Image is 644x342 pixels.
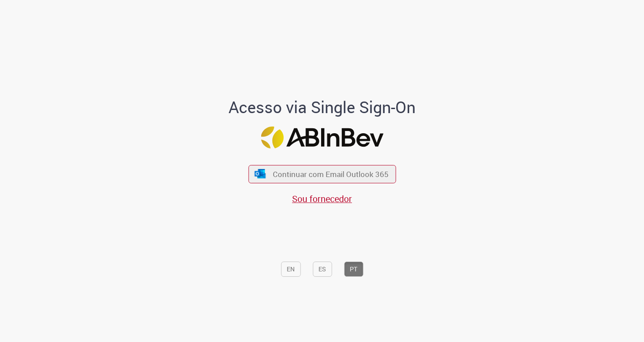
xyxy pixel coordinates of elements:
[344,262,363,277] button: PT
[292,193,352,205] a: Sou fornecedor
[248,165,396,183] button: ícone Azure/Microsoft 360 Continuar com Email Outlook 365
[281,262,301,277] button: EN
[313,262,332,277] button: ES
[273,169,389,179] span: Continuar com Email Outlook 365
[261,127,383,148] img: Logo ABInBev
[254,169,267,178] img: ícone Azure/Microsoft 360
[198,98,446,116] h1: Acesso via Single Sign-On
